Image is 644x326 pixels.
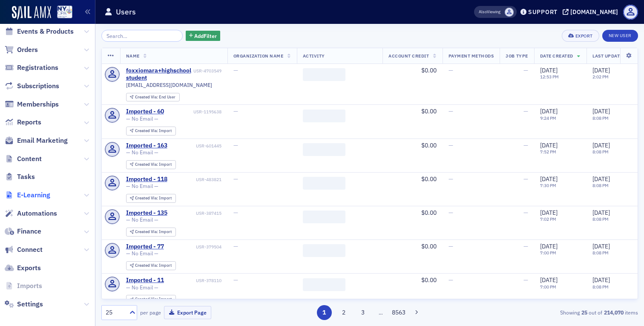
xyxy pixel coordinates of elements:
[126,67,192,82] div: foxxiomara+highschoolstudent
[135,129,172,133] div: Import
[17,118,41,127] span: Reports
[540,141,558,149] span: [DATE]
[303,68,345,81] span: ‌
[233,107,238,115] span: —
[17,45,38,55] span: Orders
[5,136,68,145] a: Email Marketing
[391,305,406,320] button: 8563
[116,7,136,17] h1: Users
[303,110,345,122] span: ‌
[602,309,625,316] strong: 214,070
[135,95,175,100] div: End User
[135,230,172,234] div: Import
[540,182,556,188] time: 7:30 PM
[5,263,41,273] a: Exports
[17,227,41,236] span: Finance
[233,141,238,149] span: —
[5,118,41,127] a: Reports
[562,30,599,42] button: Export
[523,175,528,183] span: —
[448,209,453,216] span: —
[523,209,528,216] span: —
[592,66,610,74] span: [DATE]
[421,141,437,149] span: $0.00
[540,209,558,216] span: [DATE]
[540,149,556,155] time: 7:52 PM
[303,177,345,190] span: ‌
[135,195,159,201] span: Created Via :
[126,243,164,251] div: Imported - 77
[126,295,176,304] div: Created Via: Import
[5,45,38,55] a: Orders
[523,141,528,149] span: —
[126,82,212,88] span: [EMAIL_ADDRESS][DOMAIN_NAME]
[523,66,528,74] span: —
[448,276,453,284] span: —
[592,175,610,183] span: [DATE]
[126,160,176,169] div: Created Via: Import
[5,281,42,291] a: Imports
[17,27,74,36] span: Events & Products
[448,107,453,115] span: —
[336,305,351,320] button: 2
[563,9,621,15] button: [DOMAIN_NAME]
[126,149,158,156] span: — No Email —
[303,143,345,156] span: ‌
[135,162,172,167] div: Import
[5,100,59,109] a: Memberships
[17,209,57,218] span: Automations
[17,190,50,200] span: E-Learning
[5,245,43,254] a: Connect
[448,242,453,250] span: —
[540,66,558,74] span: [DATE]
[135,196,172,201] div: Import
[126,53,140,59] span: Name
[448,66,453,74] span: —
[233,53,284,59] span: Organization Name
[540,74,559,80] time: 12:53 PM
[592,284,609,290] time: 8:08 PM
[592,216,609,222] time: 8:08 PM
[164,306,211,319] button: Export Page
[523,276,528,284] span: —
[592,209,610,216] span: [DATE]
[126,93,180,102] div: Created Via: End User
[126,261,176,270] div: Created Via: Import
[126,176,167,183] a: Imported - 118
[17,154,42,164] span: Content
[126,216,158,223] span: — No Email —
[421,107,437,115] span: $0.00
[5,63,58,72] a: Registrations
[602,30,638,42] a: New User
[592,141,610,149] span: [DATE]
[17,63,58,72] span: Registrations
[540,250,556,256] time: 7:00 PM
[193,68,221,74] div: USR-4703549
[126,194,176,203] div: Created Via: Import
[17,172,35,182] span: Tasks
[126,277,164,284] a: Imported - 11
[592,250,609,256] time: 8:08 PM
[186,31,221,41] button: AddFilter
[570,8,618,16] div: [DOMAIN_NAME]
[592,115,609,121] time: 8:08 PM
[5,81,59,91] a: Subscriptions
[126,108,164,115] div: Imported - 60
[5,172,35,182] a: Tasks
[135,297,172,302] div: Import
[140,309,161,316] label: per page
[356,305,371,320] button: 3
[592,182,609,188] time: 8:08 PM
[448,53,494,59] span: Payment Methods
[540,242,558,250] span: [DATE]
[233,276,238,284] span: —
[303,211,345,223] span: ‌
[592,276,610,284] span: [DATE]
[421,175,437,183] span: $0.00
[575,34,593,38] div: Export
[540,107,558,115] span: [DATE]
[126,228,176,237] div: Created Via: Import
[135,229,159,234] span: Created Via :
